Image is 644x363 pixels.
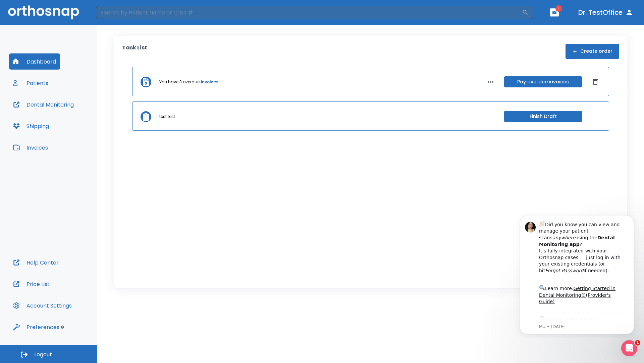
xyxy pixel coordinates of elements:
[59,324,65,330] div: Tooltip anchor
[9,276,54,292] button: Price List
[159,114,175,120] p: test test
[635,340,640,346] span: 1
[555,5,562,12] span: 1
[504,111,582,122] button: Finish Draft
[96,6,522,19] input: Search by Patient Name or Case #
[29,106,114,140] div: Download the app: | ​ Let us know if you need help getting started!
[201,79,218,85] a: invoices
[122,44,147,59] p: Task List
[114,10,119,16] button: Dismiss notification
[504,76,582,87] button: Pay overdue invoices
[9,96,78,113] button: Dental Monitoring
[9,75,52,91] button: Patients
[34,351,52,358] span: Logout
[9,319,63,335] button: Preferences
[9,53,60,70] button: Dashboard
[9,254,63,271] button: Help Center
[29,107,89,119] a: App Store
[576,6,636,18] button: Dr. TestOffice
[29,114,114,120] p: Message from Ma, sent 5w ago
[8,5,79,19] img: Orthosnap
[621,340,637,356] iframe: Intercom live chat
[9,297,76,314] button: Account Settings
[590,77,601,87] button: Dismiss
[159,79,200,85] p: You have 3 overdue
[510,210,644,338] iframe: Intercom notifications message
[566,44,619,59] button: Create order
[9,139,52,156] button: Invoices
[9,118,53,134] button: Shipping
